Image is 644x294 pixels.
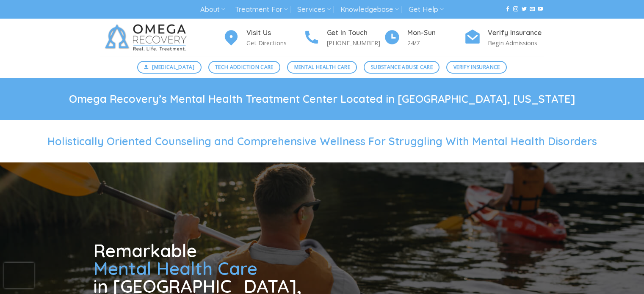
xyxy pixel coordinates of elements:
span: Mental Health Care [294,63,350,71]
h4: Visit Us [246,27,303,38]
h4: Mon-Sun [407,27,464,38]
a: [MEDICAL_DATA] [137,61,202,74]
a: Knowledgebase [340,2,399,17]
a: Follow on Facebook [505,6,510,12]
a: Visit Us Get Directions [223,27,303,48]
a: About [200,2,225,17]
p: 24/7 [407,38,464,48]
p: Get Directions [246,38,303,48]
h4: Verify Insurance [488,27,544,38]
a: Follow on YouTube [538,6,543,12]
a: Mental Health Care [287,61,357,74]
iframe: reCAPTCHA [4,263,34,288]
h4: Get In Touch [327,27,384,38]
a: Verify Insurance [446,61,507,74]
a: Follow on Instagram [513,6,518,12]
a: Substance Abuse Care [364,61,439,74]
p: [PHONE_NUMBER] [327,38,384,48]
span: Verify Insurance [453,63,500,71]
a: Verify Insurance Begin Admissions [464,27,544,48]
a: Get In Touch [PHONE_NUMBER] [303,27,384,48]
a: Get Help [409,2,444,17]
span: Holistically Oriented Counseling and Comprehensive Wellness For Struggling With Mental Health Dis... [47,135,597,148]
a: Services [297,2,331,17]
p: Begin Admissions [488,38,544,48]
a: Send us an email [530,6,535,12]
span: Substance Abuse Care [371,63,433,71]
a: Tech Addiction Care [208,61,281,74]
span: Mental Health Care [94,257,257,280]
span: Tech Addiction Care [215,63,274,71]
img: Omega Recovery [100,19,195,57]
a: Follow on Twitter [522,6,527,12]
a: Treatment For [235,2,288,17]
span: [MEDICAL_DATA] [152,63,194,71]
